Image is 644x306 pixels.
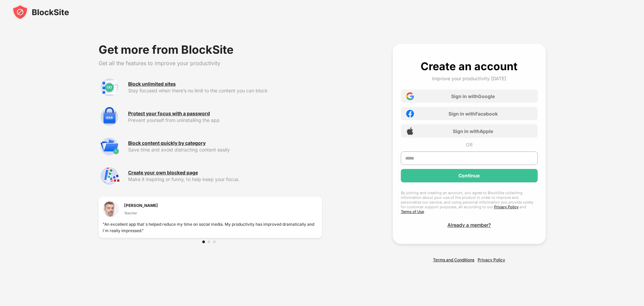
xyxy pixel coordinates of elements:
img: premium-password-protection.svg [99,106,120,128]
img: facebook-icon.png [406,110,414,118]
img: google-icon.png [406,92,414,100]
div: OR [466,142,473,147]
div: Teacher [124,210,158,216]
div: Block content quickly by category [128,140,206,146]
div: Create an account [421,60,518,73]
div: Get more from BlockSite [99,44,322,56]
div: Create your own blocked page [128,170,198,175]
div: Already a member? [447,222,491,228]
div: Improve your productivity [DATE] [432,76,506,81]
div: Protect your focus with a password [128,111,210,116]
a: Terms of Use [401,209,424,214]
img: blocksite-icon-black.svg [12,4,69,20]
div: Sign in with Facebook [448,111,498,117]
img: premium-unlimited-blocklist.svg [99,77,120,98]
div: Continue [459,173,480,178]
img: apple-icon.png [406,127,414,135]
div: Make it inspiring or funny, to help keep your focus. [128,177,322,182]
div: Get all the features to improve your productivity [99,60,322,67]
img: testimonial-1.jpg [103,201,119,217]
div: Block unlimited sites [128,81,176,87]
a: Terms and Conditions [433,257,474,262]
a: Privacy Policy [494,205,519,209]
img: premium-customize-block-page.svg [99,165,120,187]
div: Sign in with Google [451,93,495,99]
div: "An excellent app that`s helped reduce my time on social media. My productivity has improved dram... [103,221,318,234]
img: premium-category.svg [99,136,120,157]
div: Save time and avoid distracting content easily [128,147,322,152]
div: [PERSON_NAME] [124,202,158,209]
div: Prevent yourself from uninstalling the app [128,118,322,123]
div: Sign in with Apple [453,128,493,134]
div: Stay focused when there’s no limit to the content you can block [128,88,322,93]
div: By joining and creating an account, you agree to BlockSite collecting information about your use ... [401,190,538,214]
a: Privacy Policy [478,257,505,262]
